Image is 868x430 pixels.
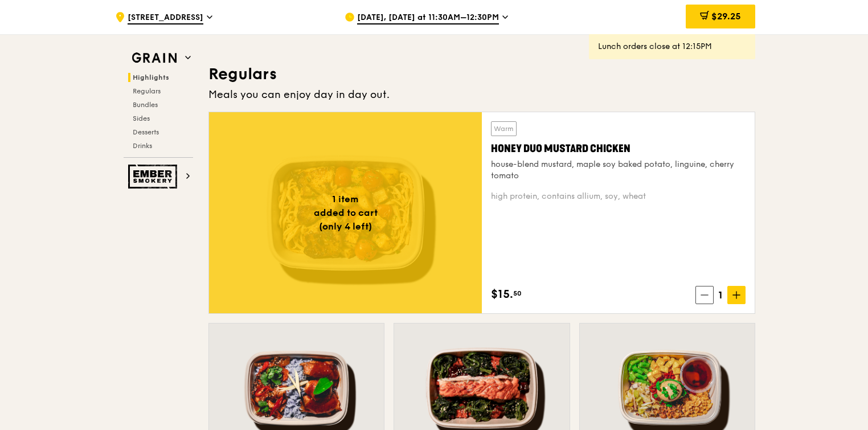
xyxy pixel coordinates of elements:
[491,121,517,136] div: Warm
[598,41,746,52] div: Lunch orders close at 12:15PM
[711,11,741,22] span: $29.25
[133,128,159,136] span: Desserts
[357,12,499,24] span: [DATE], [DATE] at 11:30AM–12:30PM
[133,142,152,150] span: Drinks
[128,165,181,189] img: Ember Smokery web logo
[128,12,203,24] span: [STREET_ADDRESS]
[208,64,755,84] h3: Regulars
[133,101,158,109] span: Bundles
[133,87,161,95] span: Regulars
[133,114,150,122] span: Sides
[491,191,746,202] div: high protein, contains allium, soy, wheat
[208,87,755,103] div: Meals you can enjoy day in day out.
[491,286,513,303] span: $15.
[491,159,746,182] div: house-blend mustard, maple soy baked potato, linguine, cherry tomato
[133,73,169,81] span: Highlights
[513,289,522,298] span: 50
[128,48,181,68] img: Grain web logo
[491,141,746,157] div: Honey Duo Mustard Chicken
[714,287,727,303] span: 1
